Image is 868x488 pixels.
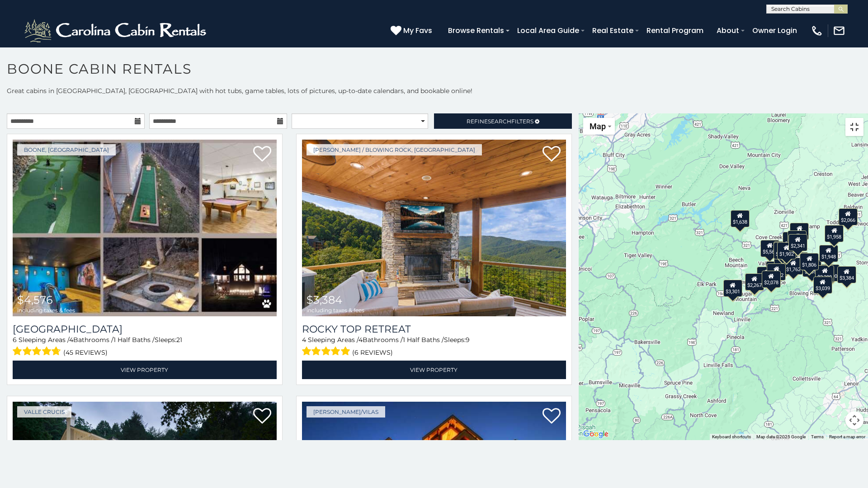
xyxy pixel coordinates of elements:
div: $2,341 [788,234,807,251]
a: Report a map error [829,434,865,439]
div: $1,856 [789,252,808,269]
a: Add to favorites [253,407,271,426]
div: Sleeping Areas / Bathrooms / Sleeps: [302,335,566,358]
a: Real Estate [588,23,638,38]
a: Valle Crucis [17,406,71,418]
a: Rental Program [642,23,708,38]
div: $4,077 [774,242,793,259]
img: White-1-2.png [23,17,210,44]
span: 4 [302,336,306,344]
span: Refine Filters [467,118,533,125]
div: $1,948 [819,245,838,262]
div: $2,749 [745,273,764,290]
h3: Wildlife Manor [13,323,277,335]
img: mail-regular-white.png [833,24,845,37]
div: $5,561 [760,240,779,257]
div: $3,384 [837,266,856,283]
span: 1 Half Baths / [403,336,444,344]
span: including taxes & fees [17,307,75,313]
a: View Property [13,361,277,379]
div: $1,958 [825,225,844,242]
span: 1 Half Baths / [113,336,155,344]
span: $3,384 [307,293,342,306]
a: Local Area Guide [513,23,584,38]
button: Map camera controls [845,411,863,429]
div: $1,762 [784,258,803,275]
a: Open this area in Google Maps (opens a new window) [581,428,611,440]
div: $2,078 [762,270,781,287]
div: $3,301 [723,280,742,297]
span: Map [590,122,606,131]
div: $1,638 [731,210,750,227]
button: Change map style [583,118,615,135]
div: $2,776 [783,231,802,249]
span: (6 reviews) [352,347,393,358]
a: Add to favorites [542,145,561,164]
a: [GEOGRAPHIC_DATA] [13,323,277,335]
span: 4 [69,336,73,344]
span: $4,576 [17,293,53,306]
a: Add to favorites [253,145,271,164]
span: 6 [13,336,17,344]
a: Browse Rentals [443,23,509,38]
div: $3,039 [813,277,832,294]
span: 21 [176,336,182,344]
span: including taxes & fees [307,307,364,313]
div: $2,190 [821,264,840,281]
a: Wildlife Manor $4,576 including taxes & fees [13,140,277,316]
div: $1,806 [800,253,819,270]
a: Boone, [GEOGRAPHIC_DATA] [17,144,116,155]
div: $2,066 [839,208,858,225]
a: My Favs [391,25,434,37]
div: $1,902 [777,242,796,259]
button: Keyboard shortcuts [712,434,751,440]
div: $2,289 [815,265,834,282]
a: Rocky Top Retreat $3,384 including taxes & fees [302,140,566,316]
span: My Favs [403,25,432,36]
div: $3,769 [745,274,764,291]
span: 9 [466,336,470,344]
span: 4 [359,336,363,344]
span: Map data ©2025 Google [756,434,806,439]
img: Rocky Top Retreat [302,140,566,316]
img: Wildlife Manor [13,140,277,316]
a: Terms [811,434,824,439]
a: Add to favorites [542,407,561,426]
a: [PERSON_NAME]/Vilas [307,406,385,418]
div: $2,685 [788,230,807,247]
button: Toggle fullscreen view [845,118,863,136]
div: $1,942 [767,263,786,280]
img: phone-regular-white.png [811,24,823,37]
div: $3,355 [802,259,821,277]
div: $2,267 [745,273,764,291]
span: (45 reviews) [63,347,108,358]
a: Rocky Top Retreat [302,323,566,335]
a: About [712,23,744,38]
img: Google [581,428,611,440]
div: $2,004 [757,267,776,284]
div: $4,576 [790,222,809,239]
a: RefineSearchFilters [434,113,572,129]
a: Owner Login [748,23,802,38]
a: [PERSON_NAME] / Blowing Rock, [GEOGRAPHIC_DATA] [307,144,482,155]
a: View Property [302,361,566,379]
span: Search [488,118,511,125]
div: Sleeping Areas / Bathrooms / Sleeps: [13,335,277,358]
